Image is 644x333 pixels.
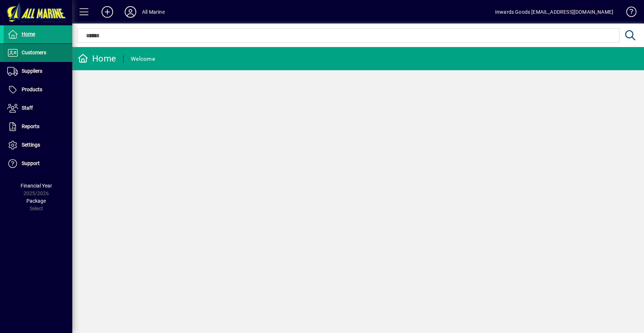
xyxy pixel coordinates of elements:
[26,198,46,204] span: Package
[142,6,165,18] div: All Marine
[495,6,613,18] div: Inwards Goods [EMAIL_ADDRESS][DOMAIN_NAME]
[22,160,40,166] span: Support
[78,53,116,64] div: Home
[21,183,52,189] span: Financial Year
[131,53,155,65] div: Welcome
[22,87,42,92] span: Products
[22,123,39,129] span: Reports
[4,136,72,154] a: Settings
[22,142,40,148] span: Settings
[22,31,35,37] span: Home
[4,44,72,62] a: Customers
[22,105,33,111] span: Staff
[621,1,635,25] a: Knowledge Base
[4,62,72,80] a: Suppliers
[4,81,72,99] a: Products
[119,5,142,18] button: Profile
[22,68,42,74] span: Suppliers
[22,50,46,55] span: Customers
[4,155,72,173] a: Support
[96,5,119,18] button: Add
[4,99,72,117] a: Staff
[4,118,72,136] a: Reports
